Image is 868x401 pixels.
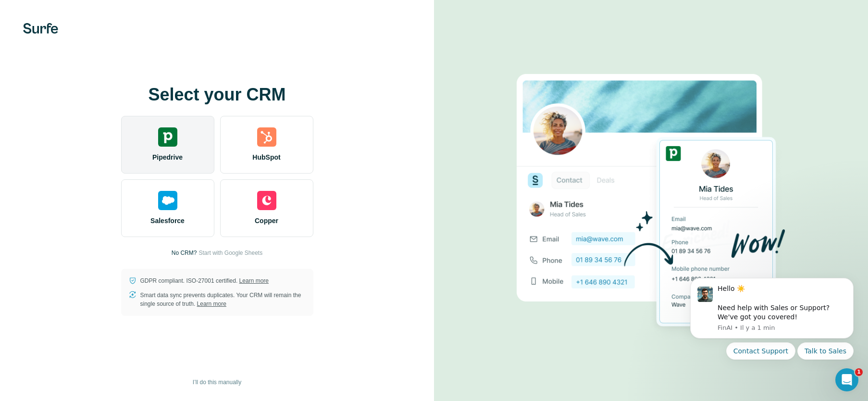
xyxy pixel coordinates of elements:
[158,191,177,210] img: salesforce's logo
[186,375,248,389] button: I’ll do this manually
[257,127,276,147] img: hubspot's logo
[239,277,269,284] a: Learn more
[140,276,269,285] p: GDPR compliant. ISO-27001 certified.
[517,58,786,343] img: PIPEDRIVE image
[140,291,306,308] p: Smart data sync prevents duplicates. Your CRM will remain the single source of truth.
[198,249,262,257] button: Start with Google Sheets
[197,301,226,307] a: Learn more
[158,127,177,147] img: pipedrive's logo
[23,23,58,34] img: Surfe's logo
[855,368,863,376] span: 1
[150,216,185,226] span: Salesforce
[676,266,868,396] iframe: Intercom notifications message
[172,249,197,257] p: No CRM?
[121,85,313,104] h1: Select your CRM
[193,378,241,387] span: I’ll do this manually
[152,152,183,162] span: Pipedrive
[252,152,280,162] span: HubSpot
[255,216,278,226] span: Copper
[257,191,276,210] img: copper's logo
[835,368,858,391] iframe: Intercom live chat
